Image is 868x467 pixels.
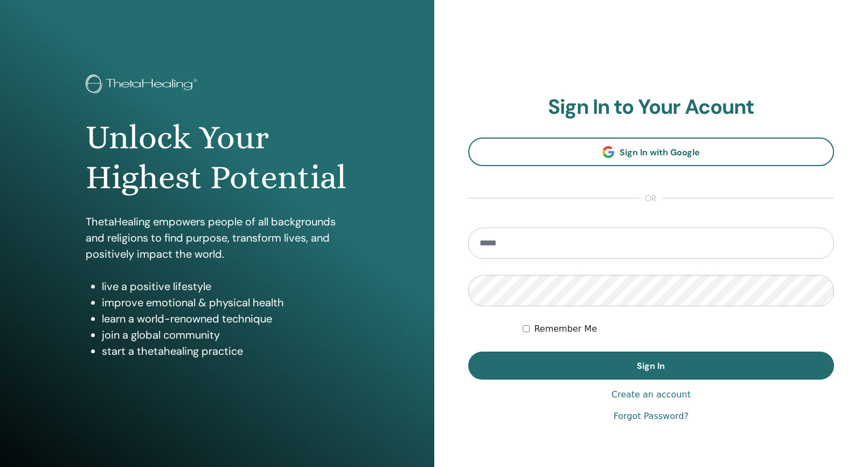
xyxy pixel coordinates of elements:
li: learn a world-renowned technique [102,311,348,327]
span: Sign In with Google [620,147,700,158]
a: Sign In with Google [468,138,835,166]
span: or [640,192,662,205]
li: improve emotional & physical health [102,294,348,311]
h2: Sign In to Your Acount [468,95,835,120]
button: Sign In [468,352,835,380]
li: live a positive lifestyle [102,278,348,294]
li: join a global community [102,327,348,343]
span: Sign In [637,360,665,372]
h1: Unlock Your Highest Potential [86,118,348,198]
label: Remember Me [534,322,597,335]
div: Keep me authenticated indefinitely or until I manually logout [523,322,834,335]
li: start a thetahealing practice [102,343,348,359]
a: Forgot Password? [614,410,689,423]
p: ThetaHealing empowers people of all backgrounds and religions to find purpose, transform lives, a... [86,214,348,262]
a: Create an account [612,388,691,401]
